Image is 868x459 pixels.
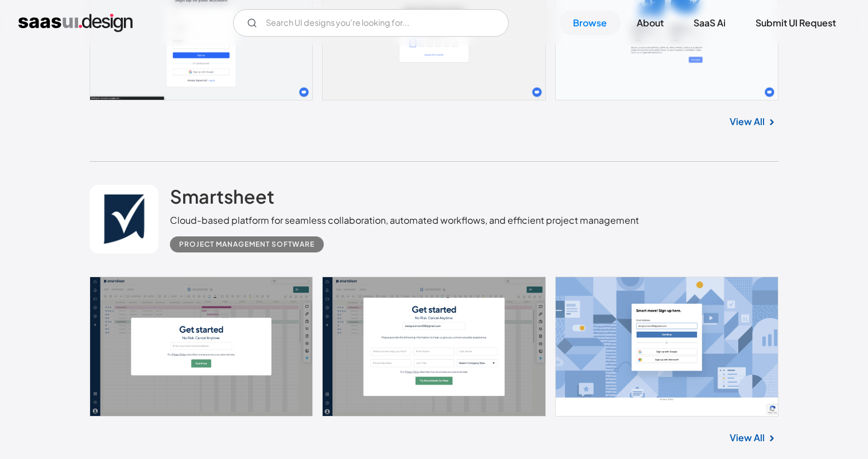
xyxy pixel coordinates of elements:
a: home [18,14,133,32]
a: SaaS Ai [680,10,739,36]
a: View All [730,115,765,129]
a: Smartsheet [170,185,274,213]
a: Submit UI Request [742,10,850,36]
a: About [623,10,677,36]
div: Cloud-based platform for seamless collaboration, automated workflows, and efficient project manag... [170,213,639,227]
a: Browse [559,10,621,36]
input: Search UI designs you're looking for... [233,9,509,37]
div: Project Management Software [179,238,315,251]
h2: Smartsheet [170,185,274,208]
a: View All [730,431,765,445]
form: Email Form [233,9,509,37]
